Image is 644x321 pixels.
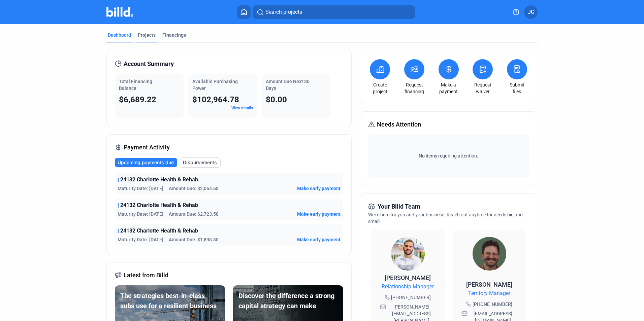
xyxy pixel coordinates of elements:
span: Account Summary [124,59,174,69]
a: Request waiver [471,81,494,95]
button: Make early payment [297,236,341,243]
span: 24132 Charlotte Health & Rehab [120,201,198,209]
span: Amount Due: $1,898.80 [169,236,219,243]
a: Submit files [505,81,529,95]
span: Available Purchasing Power [192,79,238,91]
span: Amount Due: $2,064.68 [169,185,219,192]
span: Your Billd Team [378,202,420,211]
a: Request financing [402,81,426,95]
div: Projects [138,32,156,38]
span: Amount Due Next 30 Days [266,79,310,91]
span: No items requiring attention. [371,152,526,159]
button: JC [524,5,538,19]
span: 24132 Charlotte Health & Rehab [120,176,198,184]
span: $102,964.78 [192,95,239,104]
span: Latest from Billd [124,271,168,280]
button: Upcoming payments due [115,158,177,167]
span: [PHONE_NUMBER] [391,294,431,301]
span: Territory Manager [468,289,510,297]
a: Create project [368,81,392,95]
button: Search projects [253,5,415,19]
span: Maturity Date: [DATE] [118,185,163,192]
button: Make early payment [297,211,341,217]
div: Financings [162,32,186,38]
span: JC [528,8,534,16]
span: Total Financing Balance [119,79,152,91]
span: Maturity Date: [DATE] [118,236,163,243]
span: Search projects [265,8,302,16]
img: Billd Company Logo [106,7,133,17]
span: 24132 Charlotte Health & Rehab [120,227,198,235]
span: Needs Attention [377,120,421,129]
div: Dashboard [108,32,131,38]
span: Upcoming payments due [118,159,174,166]
span: [PHONE_NUMBER] [473,301,512,308]
span: [PERSON_NAME] [385,274,431,281]
span: Payment Activity [124,143,170,152]
span: Disbursements [183,159,217,166]
div: The strategies best-in-class subs use for a resilient business [120,291,220,311]
span: $0.00 [266,95,287,104]
button: Make early payment [297,185,341,192]
span: Amount Due: $2,723.58 [169,211,219,217]
span: $6,689.22 [119,95,156,104]
button: Disbursements [180,157,221,168]
a: Make a payment [437,81,460,95]
span: We're here for you and your business. Reach out anytime for needs big and small! [368,212,523,224]
a: View details [231,106,253,110]
img: Relationship Manager [391,237,425,271]
div: Discover the difference a strong capital strategy can make [238,291,338,311]
span: Relationship Manager [382,283,434,291]
span: Maturity Date: [DATE] [118,211,163,217]
img: Territory Manager [473,237,506,271]
span: [PERSON_NAME] [466,281,512,288]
